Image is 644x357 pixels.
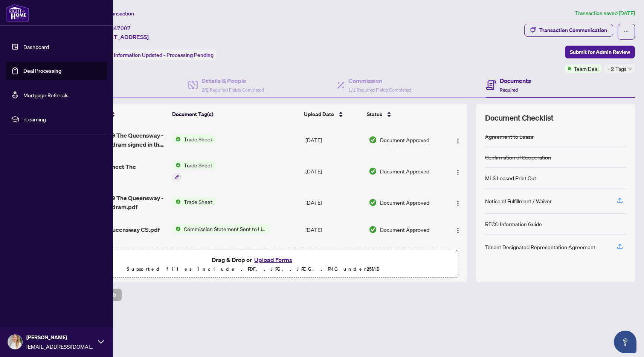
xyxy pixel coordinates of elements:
[524,24,613,37] button: Transaction Communication
[172,135,215,143] button: Status IconTrade Sheet
[181,161,215,169] span: Trade Sheet
[485,153,551,161] div: Confirmation of Cooperation
[574,64,598,73] span: Team Deal
[172,225,181,233] img: Status Icon
[49,250,458,278] span: Drag & Drop orUpload FormsSupported files include .PDF, .JPG, .JPEG, .PNG under25MB
[181,135,215,143] span: Trade Sheet
[570,46,630,58] span: Submit for Admin Review
[172,198,181,206] img: Status Icon
[169,104,301,125] th: Document Tag(s)
[455,169,461,175] img: Logo
[114,25,131,32] span: 47007
[452,224,464,236] button: Logo
[201,76,264,85] h4: Details & People
[70,193,166,211] span: [DATE] 215-859 The Queensway - Trade Sheet Pedram.pdf
[26,333,94,342] span: [PERSON_NAME]
[369,136,377,144] img: Document Status
[364,104,443,125] th: Status
[624,29,629,34] span: ellipsis
[172,161,181,169] img: Status Icon
[181,198,215,206] span: Trade Sheet
[93,32,149,41] span: [STREET_ADDRESS]
[539,24,607,36] div: Transaction Communication
[23,92,69,98] a: Mortgage Referrals
[614,331,636,353] button: Open asap
[452,165,464,177] button: Logo
[6,4,29,22] img: logo
[302,125,366,155] td: [DATE]
[369,167,377,175] img: Document Status
[628,67,632,71] span: down
[380,225,429,234] span: Document Approved
[172,198,215,206] button: Status IconTrade Sheet
[301,104,364,125] th: Upload Date
[485,243,595,251] div: Tenant Designated Representation Agreement
[485,197,552,205] div: Notice of Fulfillment / Waiver
[455,138,461,144] img: Logo
[114,52,214,58] span: Information Updated - Processing Pending
[172,225,270,233] button: Status IconCommission Statement Sent to Listing Brokerage
[70,162,166,180] span: Signed Trade Sheet The Queensway.pdf
[575,9,635,18] article: Transaction saved [DATE]
[380,136,429,144] span: Document Approved
[485,132,534,141] div: Agreement to Lease
[23,43,49,50] a: Dashboard
[500,87,518,93] span: Required
[565,46,635,58] button: Submit for Admin Review
[302,218,366,242] td: [DATE]
[452,196,464,208] button: Logo
[67,104,169,125] th: (11) File Name
[607,64,627,73] span: +2 Tags
[455,200,461,206] img: Logo
[181,225,270,233] span: Commission Statement Sent to Listing Brokerage
[485,220,542,228] div: RECO Information Guide
[380,167,429,175] span: Document Approved
[455,227,461,233] img: Logo
[172,161,215,181] button: Status IconTrade Sheet
[94,10,134,17] span: View Transaction
[201,87,264,93] span: 2/2 Required Fields Completed
[53,265,453,274] p: Supported files include .PDF, .JPG, .JPEG, .PNG under 25 MB
[8,335,22,349] img: Profile Icon
[302,155,366,187] td: [DATE]
[302,242,366,272] td: [DATE]
[23,115,102,123] span: rLearning
[348,76,411,85] h4: Commission
[304,110,334,118] span: Upload Date
[485,113,554,123] span: Document Checklist
[23,67,61,74] a: Deal Processing
[93,50,217,60] div: Status:
[369,198,377,207] img: Document Status
[348,87,411,93] span: 1/1 Required Fields Completed
[302,187,366,218] td: [DATE]
[369,225,377,234] img: Document Status
[380,198,429,207] span: Document Approved
[500,76,531,85] h4: Documents
[212,255,295,265] span: Drag & Drop or
[70,225,160,234] span: 215-859 The Queensway CS.pdf
[367,110,382,118] span: Status
[252,255,295,265] button: Upload Forms
[26,342,94,351] span: [EMAIL_ADDRESS][DOMAIN_NAME]
[70,131,166,149] span: [DATE] 215-859 The Queensway - Trade Sheet Pedram signed in the right place.pdf
[485,174,536,182] div: MLS Leased Print Out
[172,135,181,143] img: Status Icon
[452,134,464,146] button: Logo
